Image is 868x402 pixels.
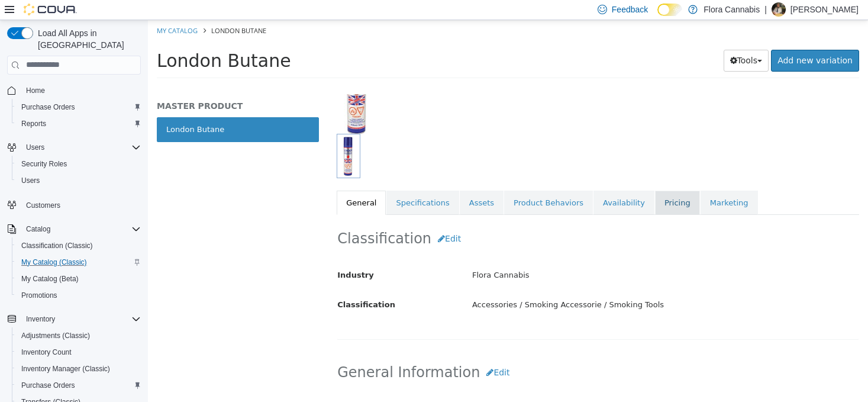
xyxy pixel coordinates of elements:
button: Users [12,172,146,189]
span: Adjustments (Classic) [21,331,90,340]
a: Purchase Orders [17,378,80,393]
span: Promotions [17,288,141,303]
span: Inventory Count [17,345,141,359]
span: Inventory Manager (Classic) [17,362,141,376]
button: Purchase Orders [12,99,146,115]
button: Catalog [2,221,146,237]
span: Inventory Count [21,348,72,357]
a: My Catalog (Beta) [17,272,83,286]
span: My Catalog (Beta) [17,272,141,286]
span: London Butane [9,30,143,51]
button: Edit [283,208,320,230]
button: My Catalog (Beta) [12,271,146,287]
div: Lance Blair [772,2,786,17]
a: Users [17,173,44,188]
span: Inventory [26,314,55,324]
span: Load All Apps in [GEOGRAPHIC_DATA] [33,27,141,51]
a: London Butane [9,97,171,122]
span: My Catalog (Classic) [21,258,87,267]
a: Classification (Classic) [17,239,98,253]
p: Flora Cannabis [704,2,760,17]
input: Dark Mode [657,4,682,16]
img: Cova [24,4,77,15]
a: Home [21,83,50,98]
span: Purchase Orders [17,100,141,114]
span: Purchase Orders [17,378,141,393]
span: Purchase Orders [21,102,75,112]
span: My Catalog (Classic) [17,255,141,269]
span: Customers [21,197,141,212]
button: Purchase Orders [12,377,146,394]
div: Accessories / Smoking Accessorie / Smoking Tools [315,275,719,295]
span: Customers [26,201,60,210]
button: Inventory Count [12,344,146,361]
a: Availability [446,171,506,195]
span: Inventory [21,312,141,326]
button: Users [2,139,146,156]
span: Classification (Classic) [21,241,93,250]
span: Catalog [26,224,50,234]
span: Users [21,140,141,155]
button: Reports [12,115,146,132]
span: London Butane [63,6,118,15]
a: Purchase Orders [17,100,80,114]
span: Users [26,143,44,152]
button: Promotions [12,287,146,304]
div: Flora Cannabis [315,245,719,266]
span: Promotions [21,291,57,300]
a: Security Roles [17,157,72,171]
button: Inventory [21,312,60,326]
span: Industry [189,250,226,259]
button: Tools [576,30,621,52]
a: Assets [312,171,356,195]
span: Classification [189,280,247,289]
button: Security Roles [12,156,146,172]
a: Promotions [17,288,62,303]
a: Marketing [553,171,610,195]
h5: MASTER PRODUCT [9,81,171,91]
a: General [189,171,238,195]
span: Users [17,173,141,188]
button: Home [2,82,146,99]
span: Purchase Orders [21,381,75,390]
p: [PERSON_NAME] [790,2,859,17]
span: My Catalog (Beta) [21,274,79,284]
a: My Catalog (Classic) [17,255,92,269]
div: London Butane [315,378,719,399]
a: Reports [17,117,51,131]
span: Home [26,86,45,95]
a: Inventory Count [17,345,76,359]
span: Security Roles [17,157,141,171]
span: Catalog [21,222,141,236]
button: Classification (Classic) [12,237,146,254]
button: Adjustments (Classic) [12,327,146,344]
a: Specifications [238,171,311,195]
a: Adjustments (Classic) [17,329,95,343]
span: Inventory Manager (Classic) [21,364,110,374]
p: | [764,2,767,17]
a: Inventory Manager (Classic) [17,362,115,376]
h2: Classification [189,208,711,230]
a: Customers [21,198,65,213]
span: Reports [21,119,46,128]
span: Users [21,176,40,185]
span: Security Roles [21,159,67,169]
span: Feedback [612,4,648,15]
span: Reports [17,117,141,131]
span: Adjustments (Classic) [17,329,141,343]
h2: General Information [189,342,711,364]
span: Classification (Classic) [17,239,141,253]
button: Customers [2,196,146,213]
a: My Catalog [9,6,50,15]
span: Home [21,83,141,98]
button: Edit [332,342,368,364]
button: Inventory [2,311,146,327]
button: Inventory Manager (Classic) [12,361,146,377]
button: My Catalog (Classic) [12,254,146,271]
button: Users [21,140,49,155]
a: Pricing [507,171,552,195]
button: Catalog [21,222,55,236]
a: Product Behaviors [356,171,445,195]
a: Add new variation [623,30,711,52]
